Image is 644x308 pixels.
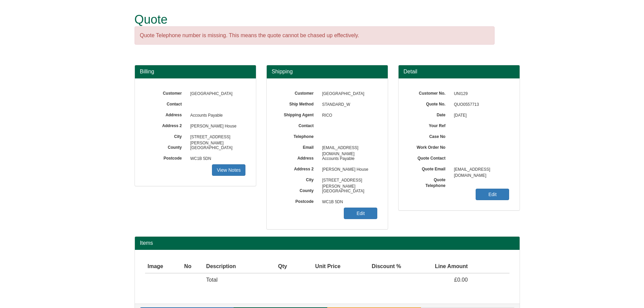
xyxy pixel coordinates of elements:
label: Work Order No [409,143,451,150]
a: View Notes [212,164,245,176]
label: Customer [145,89,187,96]
span: [EMAIL_ADDRESS][DOMAIN_NAME] [451,164,509,175]
span: [STREET_ADDRESS][PERSON_NAME] [319,175,378,186]
label: Contact [145,99,187,107]
th: No [182,260,204,274]
span: [GEOGRAPHIC_DATA] [319,186,378,197]
h2: Items [140,240,515,246]
label: Case No [409,132,451,140]
span: WC1B 5DN [187,153,246,164]
label: Address [145,110,187,118]
th: Image [145,260,182,274]
h3: Billing [140,69,251,75]
span: RICO [319,110,378,121]
label: Postcode [277,197,319,205]
label: City [145,132,187,140]
th: Line Amount [404,260,471,274]
label: Quote Contact [409,153,451,161]
span: [PERSON_NAME] House [319,164,378,175]
span: Accounts Payable [187,110,246,121]
label: Date [409,110,451,118]
span: [PERSON_NAME] House [187,121,246,132]
label: Address 2 [145,121,187,129]
label: Your Ref [409,121,451,129]
label: Address 2 [277,164,319,172]
label: Ship Method [277,99,319,107]
label: Shipping Agent [277,110,319,118]
label: County [277,186,319,194]
label: Telephone [277,132,319,140]
h3: Shipping [272,69,383,75]
label: Contact [277,121,319,129]
span: [GEOGRAPHIC_DATA] [187,143,246,153]
span: [DATE] [451,110,509,121]
h3: Detail [404,69,515,75]
span: WC1B 5DN [319,197,378,208]
label: Email [277,143,319,150]
span: [EMAIL_ADDRESS][DOMAIN_NAME] [319,143,378,153]
div: Quote Telephone number is missing. This means the quote cannot be chased up effectively. [135,26,495,45]
label: Customer [277,89,319,96]
label: Quote Telephone [409,175,451,189]
label: Address [277,153,319,161]
label: County [145,143,187,150]
span: [STREET_ADDRESS][PERSON_NAME] [187,132,246,143]
a: Edit [476,189,509,200]
span: STANDARD_W [319,99,378,110]
th: Description [204,260,265,274]
td: Total [204,273,265,287]
span: QUO0557713 [451,99,509,110]
span: [GEOGRAPHIC_DATA] [187,89,246,99]
th: Discount % [343,260,404,274]
span: UNI129 [451,89,509,99]
span: Accounts Payable [319,153,378,164]
label: City [277,175,319,183]
label: Postcode [145,153,187,161]
th: Unit Price [290,260,343,274]
th: Qty [265,260,290,274]
label: Quote No. [409,99,451,107]
span: £0.00 [454,277,468,283]
h1: Quote [135,13,495,26]
label: Quote Email [409,164,451,172]
span: [GEOGRAPHIC_DATA] [319,89,378,99]
label: Customer No. [409,89,451,96]
a: Edit [344,208,377,219]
